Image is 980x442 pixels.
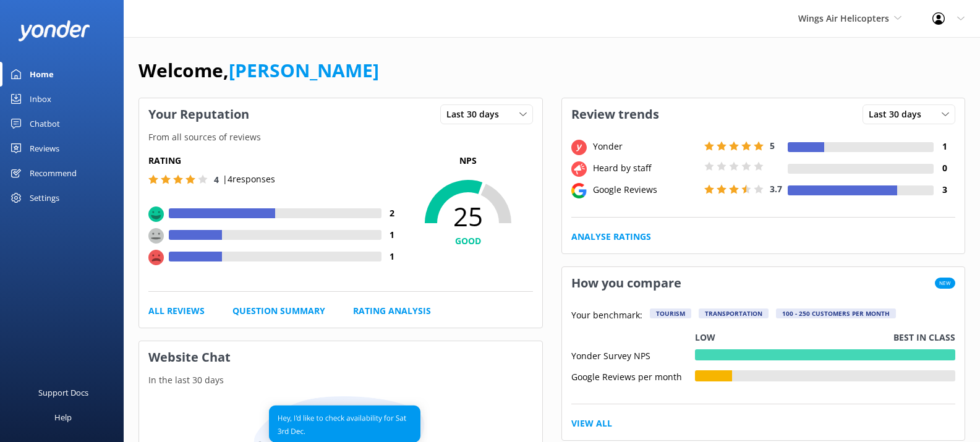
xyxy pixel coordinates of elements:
[30,87,51,111] div: Inbox
[770,140,775,151] span: 5
[30,161,77,185] div: Recommend
[139,373,542,387] p: In the last 30 days
[148,304,205,318] a: All Reviews
[138,56,379,85] h1: Welcome,
[148,154,403,168] h5: Rating
[770,183,782,195] span: 3.7
[571,230,651,244] a: Analyse Ratings
[934,161,955,175] h4: 0
[381,250,403,263] h4: 1
[798,12,889,24] span: Wings Air Helicopters
[232,304,325,318] a: Question Summary
[381,206,403,220] h4: 2
[562,267,691,299] h3: How you compare
[590,183,701,197] div: Google Reviews
[571,308,642,323] p: Your benchmark:
[590,161,701,175] div: Heard by staff
[776,308,896,318] div: 100 - 250 customers per month
[30,111,60,136] div: Chatbot
[139,341,542,373] h3: Website Chat
[699,308,769,318] div: Transportation
[571,349,695,360] div: Yonder Survey NPS
[403,154,533,168] p: NPS
[562,98,668,130] h3: Review trends
[30,185,59,210] div: Settings
[38,380,88,405] div: Support Docs
[353,304,431,318] a: Rating Analysis
[381,228,403,242] h4: 1
[934,140,955,153] h4: 1
[893,331,955,344] p: Best in class
[403,201,533,232] span: 25
[650,308,691,318] div: Tourism
[869,108,929,121] span: Last 30 days
[214,174,219,185] span: 4
[30,136,59,161] div: Reviews
[229,57,379,83] a: [PERSON_NAME]
[571,417,612,430] a: View All
[30,62,54,87] div: Home
[139,130,542,144] p: From all sources of reviews
[935,278,955,289] span: New
[446,108,506,121] span: Last 30 days
[139,98,258,130] h3: Your Reputation
[590,140,701,153] div: Yonder
[223,172,275,186] p: | 4 responses
[571,370,695,381] div: Google Reviews per month
[54,405,72,430] div: Help
[19,20,90,41] img: yonder-white-logo.png
[403,234,533,248] h4: GOOD
[934,183,955,197] h4: 3
[695,331,715,344] p: Low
